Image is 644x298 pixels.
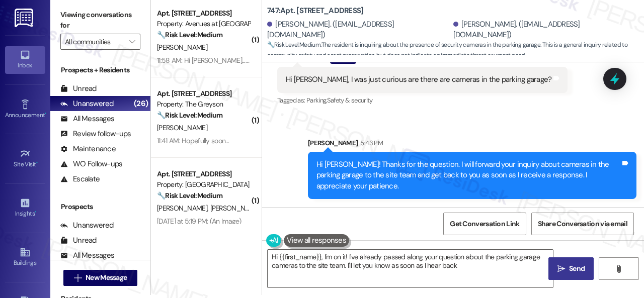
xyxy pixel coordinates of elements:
[157,191,222,200] strong: 🔧 Risk Level: Medium
[60,159,122,169] div: WO Follow-ups
[210,204,261,213] span: [PERSON_NAME]
[60,250,114,261] div: All Messages
[60,174,100,184] div: Escalate
[157,8,250,19] div: Apt. [STREET_ADDRESS]
[557,265,565,273] i: 
[129,38,135,46] i: 
[131,96,150,112] div: (26)
[60,7,140,34] label: Viewing conversations for
[5,46,45,73] a: Inbox
[60,83,97,94] div: Unread
[569,263,585,274] span: Send
[50,202,150,212] div: Prospects
[157,136,229,145] div: 11:41 AM: Hopefully soon...
[74,274,82,282] i: 
[453,19,637,41] div: [PERSON_NAME]. ([EMAIL_ADDRESS][DOMAIN_NAME])
[327,96,373,105] span: Safety & security
[60,220,114,231] div: Unanswered
[157,123,207,132] span: [PERSON_NAME]
[45,110,46,117] span: •
[157,217,242,226] div: [DATE] at 5:19 PM: (An Image)
[60,129,131,139] div: Review follow-ups
[286,74,551,85] div: Hi [PERSON_NAME], I was just curious are there are cameras in the parking garage?
[538,219,627,229] span: Share Conversation via email
[60,235,97,246] div: Unread
[267,6,363,16] b: 747: Apt. [STREET_ADDRESS]
[531,213,634,235] button: Share Conversation via email
[36,159,38,166] span: •
[267,40,644,61] span: : The resident is inquiring about the presence of security cameras in the parking garage. This is...
[5,194,45,222] a: Insights •
[86,272,127,283] span: New Message
[5,244,45,271] a: Buildings
[157,88,250,99] div: Apt. [STREET_ADDRESS]
[157,169,250,179] div: Apt. [STREET_ADDRESS]
[267,41,320,49] strong: 🔧 Risk Level: Medium
[157,19,250,29] div: Property: Avenues at [GEOGRAPHIC_DATA]
[548,257,594,280] button: Send
[35,209,36,216] span: •
[443,213,526,235] button: Get Conversation Link
[15,9,35,27] img: ResiDesk Logo
[358,138,382,148] div: 5:43 PM
[157,179,250,190] div: Property: [GEOGRAPHIC_DATA]
[157,99,250,110] div: Property: The Greyson
[267,19,451,41] div: [PERSON_NAME]. ([EMAIL_ADDRESS][DOMAIN_NAME])
[615,265,622,273] i: 
[450,219,519,229] span: Get Conversation Link
[268,250,553,287] textarea: To enrich screen reader interactions, please activate Accessibility in Grammarly extension settings
[60,114,114,124] div: All Messages
[277,93,568,108] div: Tagged as:
[157,204,210,213] span: [PERSON_NAME]
[306,96,327,105] span: Parking ,
[50,65,150,75] div: Prospects + Residents
[157,43,207,52] span: [PERSON_NAME]
[157,30,222,39] strong: 🔧 Risk Level: Medium
[63,270,138,286] button: New Message
[5,145,45,172] a: Site Visit •
[60,144,116,154] div: Maintenance
[65,34,124,50] input: All communities
[308,138,636,152] div: [PERSON_NAME]
[157,56,424,65] div: 11:58 AM: Hi [PERSON_NAME]... Just want to ensure pest control is coming [DATE]. I am home
[316,159,620,191] div: Hi [PERSON_NAME]! Thanks for the question. I will forward your inquiry about cameras in the parki...
[60,98,114,109] div: Unanswered
[157,111,222,120] strong: 🔧 Risk Level: Medium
